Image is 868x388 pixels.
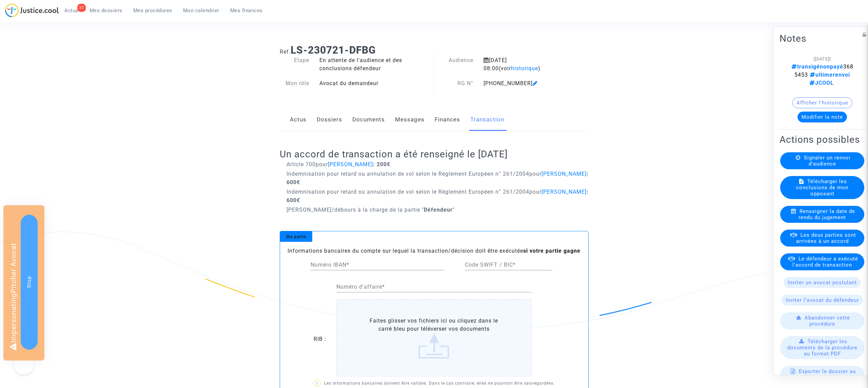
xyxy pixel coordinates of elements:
div: Mon rôle [275,79,315,88]
button: Modifier la note [797,112,847,122]
span: pour [529,171,587,177]
b: si votre partie gagne [523,248,580,254]
span: Informations bancaires du compte sur lequel la transaction/décision doit être exécutée [288,248,580,254]
span: Actus [64,7,79,14]
span: [[DATE]] [814,56,831,61]
p: Les informations bancaires doivent être valides. Dans le cas contraire, elles ne pourront être sa... [285,379,583,388]
div: Etape [275,56,315,73]
b: : 600€ [287,189,589,203]
a: Finances [435,109,460,131]
span: [PERSON_NAME] [541,171,587,177]
span: Inviter l'avocat du défendeur [786,297,859,303]
span: pour [316,161,373,168]
span: Mes dossiers [90,7,122,14]
span: pour [529,189,587,195]
span: Ref. [280,48,291,55]
a: Transaction [470,109,504,131]
a: Messages [395,109,425,131]
span: Abandonner cette procédure [805,315,850,327]
img: jc-logo.svg [5,3,59,17]
b: : 600€ [287,171,589,186]
span: ? [316,382,318,385]
span: Exporter le dossier au format Excel [799,368,856,381]
span: Télécharger les documents de la procédure au format PDF [787,338,857,357]
h2: Un accord de transaction a été renseigné le [DATE] [280,148,589,160]
div: RIB : [280,299,332,379]
span: Stop [26,276,32,288]
h2: Actions possibles [780,134,865,145]
iframe: Help Scout Beacon - Open [14,354,34,374]
span: Mon calendrier [183,7,219,14]
div: Audience [434,56,478,73]
p: Indemnisation pour retard ou annulation de vol selon le Règlement Européen n° 261/2004 [287,170,589,187]
p: Indemnisation pour retard ou annulation de vol selon le Règlement Européen n° 261/2004 [287,188,589,205]
div: Impersonating [3,205,44,361]
a: Mes dossiers [84,5,128,16]
a: Mon calendrier [178,5,225,16]
div: Ma partie [280,231,312,242]
a: Documents [352,109,385,131]
b: : 200€ [373,161,390,168]
p: Article 700 [287,160,589,169]
a: Dossiers [317,109,342,131]
span: Le défendeur a exécuté l'accord de transaction [792,256,858,268]
span: Inviter un avocat postulant [788,279,857,286]
div: Avocat du demandeur [314,79,434,88]
span: Les deux parties sont arrivées à un accord [796,232,856,244]
b: LS-230721-DFBG [291,44,376,56]
a: 37Actus [59,5,84,16]
h2: Notes [780,33,865,44]
a: Mes finances [225,5,268,16]
a: Mes procédures [128,5,178,16]
button: Afficher l'historique [792,97,852,108]
div: [DATE] 08:00 [478,56,567,73]
span: Télécharger les conclusions de mon opposant [796,178,848,197]
p: [PERSON_NAME]/débours à la charge de la partie " " [287,206,589,214]
span: transigénonpayé [791,63,843,70]
div: RG N° [434,79,478,88]
span: JCOOL [809,80,834,86]
span: Renseigner la date de rendu du jugement [798,208,855,220]
span: Mes finances [230,7,263,14]
div: En attente de l'audience et des conclusions défendeur [314,56,434,73]
b: Défendeur [424,207,453,213]
span: Signaler un renvoi d'audience [804,155,850,167]
span: (voir ) [499,65,540,72]
div: 37 [77,4,86,12]
span: [PERSON_NAME] [541,189,587,195]
span: 3685453 [791,63,853,86]
a: Actus [290,109,307,131]
span: historique [511,65,538,72]
span: Mes procédures [133,7,172,14]
span: ultimerenvoi [808,72,850,78]
span: [PERSON_NAME] [328,161,373,168]
div: [PHONE_NUMBER] [478,79,567,88]
button: Stop [21,215,38,350]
